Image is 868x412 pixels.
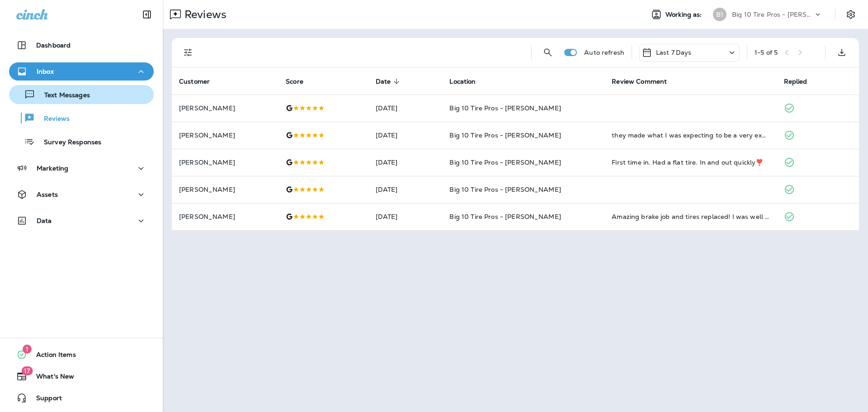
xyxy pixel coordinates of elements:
[368,122,443,149] td: [DATE]
[9,159,154,177] button: Marketing
[449,104,561,112] span: Big 10 Tire Pros - [PERSON_NAME]
[732,11,813,18] p: Big 10 Tire Pros - [PERSON_NAME]
[9,212,154,230] button: Data
[179,104,271,112] p: [PERSON_NAME]
[368,95,443,122] td: [DATE]
[784,78,807,85] span: Replied
[449,213,561,221] span: Big 10 Tire Pros - [PERSON_NAME]
[179,77,222,85] span: Customer
[27,351,76,362] span: Action Items
[612,131,769,140] div: they made what I was expecting to be a very expensive process as pleasant as possible and much mo...
[179,78,210,85] span: Customer
[37,217,52,224] p: Data
[713,8,726,21] div: B1
[449,77,487,85] span: Location
[9,36,154,54] button: Dashboard
[449,131,561,139] span: Big 10 Tire Pros - [PERSON_NAME]
[9,346,154,364] button: 1Action Items
[23,345,32,354] span: 1
[9,85,154,104] button: Text Messages
[37,191,58,198] p: Assets
[368,203,443,230] td: [DATE]
[665,11,704,19] span: Working as:
[21,366,33,375] span: 17
[179,159,271,166] p: [PERSON_NAME]
[37,68,54,75] p: Inbox
[35,115,70,123] p: Reviews
[449,78,476,85] span: Location
[584,49,624,56] p: Auto refresh
[612,77,679,85] span: Review Comment
[37,165,68,172] p: Marketing
[286,77,315,85] span: Score
[286,78,303,85] span: Score
[134,5,160,24] button: Collapse Sidebar
[612,158,769,167] div: First time in. Had a flat tire. In and out quickly❣️
[843,6,859,23] button: Settings
[784,77,819,85] span: Replied
[27,394,62,405] span: Support
[36,42,71,49] p: Dashboard
[179,186,271,193] p: [PERSON_NAME]
[376,77,403,85] span: Date
[368,176,443,203] td: [DATE]
[656,49,692,56] p: Last 7 Days
[27,373,74,384] span: What's New
[9,132,154,151] button: Survey Responses
[755,49,778,56] div: 1 - 5 of 5
[9,185,154,204] button: Assets
[9,389,154,407] button: Support
[833,43,851,62] button: Export as CSV
[9,62,154,81] button: Inbox
[179,132,271,139] p: [PERSON_NAME]
[9,109,154,128] button: Reviews
[539,43,557,62] button: Search Reviews
[35,91,90,100] p: Text Messages
[368,149,443,176] td: [DATE]
[449,185,561,194] span: Big 10 Tire Pros - [PERSON_NAME]
[612,78,667,85] span: Review Comment
[35,138,101,147] p: Survey Responses
[9,367,154,385] button: 17What's New
[181,8,226,21] p: Reviews
[612,212,769,221] div: Amazing brake job and tires replaced! I was well aware my brakes were ROUGH and had been expectin...
[376,78,391,85] span: Date
[449,158,561,166] span: Big 10 Tire Pros - [PERSON_NAME]
[179,43,197,62] button: Filters
[179,213,271,220] p: [PERSON_NAME]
